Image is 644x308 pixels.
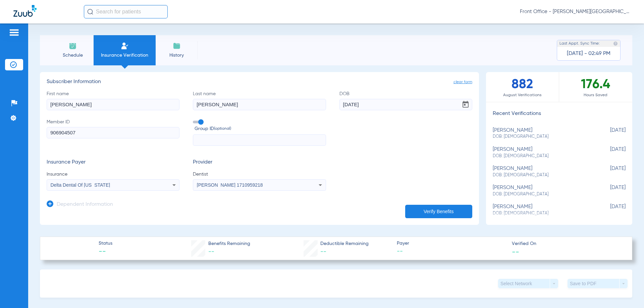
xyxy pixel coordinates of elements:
span: [DATE] [592,127,626,140]
div: [PERSON_NAME] [493,185,592,197]
span: -- [512,248,519,255]
span: [DATE] [592,204,626,216]
span: Group ID [195,125,326,132]
img: History [173,42,181,50]
span: -- [208,249,214,255]
h3: Provider [193,159,326,166]
img: Zuub Logo [13,5,37,17]
input: Last name [193,99,326,110]
img: Search Icon [87,9,93,15]
label: Member ID [47,119,179,146]
span: [DATE] [592,166,626,178]
span: DOB: [DEMOGRAPHIC_DATA] [493,134,592,140]
span: Status [99,240,112,247]
span: Insurance [47,171,179,178]
span: [PERSON_NAME] 1710959218 [197,182,263,188]
small: (optional) [214,125,231,132]
span: Delta Dental Of [US_STATE] [51,182,110,188]
h3: Insurance Payer [47,159,179,166]
input: First name [47,99,179,110]
span: History [161,52,193,59]
span: -- [320,249,326,255]
span: DOB: [DEMOGRAPHIC_DATA] [493,153,592,159]
span: August Verifications [486,92,559,99]
div: 176.4 [559,72,632,102]
span: Front Office - [PERSON_NAME][GEOGRAPHIC_DATA] Dental Care [520,8,631,15]
span: Payer [397,240,506,247]
span: Verified On [512,240,621,247]
label: First name [47,90,179,110]
input: Search for patients [84,5,168,18]
input: Member ID [47,127,179,138]
div: [PERSON_NAME] [493,146,592,159]
input: DOBOpen calendar [339,99,472,110]
label: DOB [339,90,472,110]
img: Schedule [69,42,77,50]
button: Open calendar [459,98,472,111]
span: -- [397,247,506,256]
label: Last name [193,90,326,110]
span: clear form [453,79,472,85]
span: Last Appt. Sync Time: [559,40,600,47]
span: Hours Saved [559,92,632,99]
h3: Recent Verifications [486,111,632,117]
button: Verify Benefits [405,205,472,218]
h3: Dependent Information [57,201,113,208]
img: Manual Insurance Verification [121,42,129,50]
span: [DATE] [592,185,626,197]
iframe: Chat Widget [610,276,644,308]
span: DOB: [DEMOGRAPHIC_DATA] [493,172,592,178]
img: last sync help info [613,41,618,46]
span: Benefits Remaining [208,240,250,247]
img: hamburger-icon [9,28,19,37]
span: [DATE] [592,146,626,159]
div: [PERSON_NAME] [493,166,592,178]
span: -- [99,247,112,257]
span: DOB: [DEMOGRAPHIC_DATA] [493,191,592,197]
span: Insurance Verification [99,52,151,59]
span: Dentist [193,171,326,178]
div: 882 [486,72,559,102]
span: Schedule [57,52,89,59]
h3: Subscriber Information [47,79,472,85]
span: Deductible Remaining [320,240,369,247]
div: [PERSON_NAME] [493,127,592,140]
span: DOB: [DEMOGRAPHIC_DATA] [493,210,592,217]
span: [DATE] - 02:49 PM [567,50,610,57]
div: [PERSON_NAME] [493,204,592,216]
